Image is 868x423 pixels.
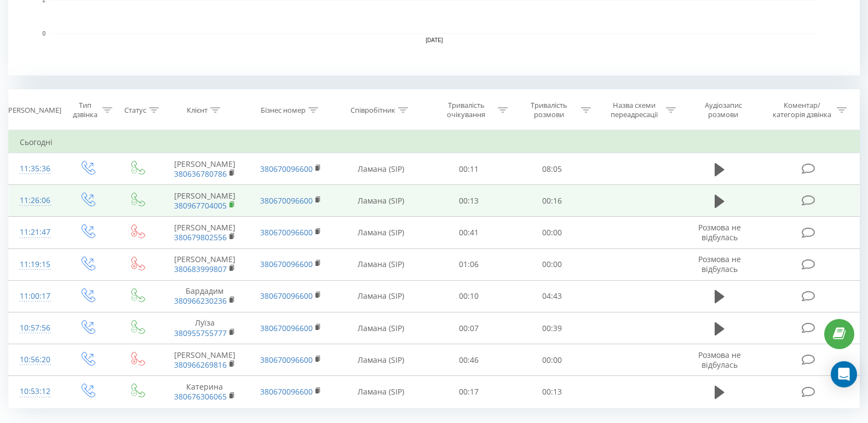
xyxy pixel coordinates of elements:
div: Клієнт [187,106,208,115]
a: 380670096600 [260,323,313,333]
td: 00:13 [510,376,594,408]
div: Open Intercom Messenger [831,361,857,387]
td: [PERSON_NAME] [162,344,248,376]
div: Статус [124,106,146,115]
div: 11:19:15 [20,254,51,275]
a: 380676306065 [174,391,227,402]
a: 380670096600 [260,259,313,269]
a: 380670096600 [260,291,313,301]
div: 11:35:36 [20,158,51,179]
span: Розмова не відбулась [698,254,741,274]
td: Ламана (SIP) [334,248,427,280]
div: Коментар/категорія дзвінка [770,101,834,119]
div: 10:53:12 [20,381,51,402]
td: 00:07 [427,312,510,344]
td: Ламана (SIP) [334,153,427,185]
td: Луїза [162,312,248,344]
span: Розмова не відбулась [698,222,741,242]
a: 380670096600 [260,355,313,365]
a: 380967704005 [174,200,227,211]
td: Ламана (SIP) [334,185,427,217]
td: Ламана (SIP) [334,217,427,248]
div: 11:21:47 [20,222,51,243]
td: [PERSON_NAME] [162,153,248,185]
div: 11:00:17 [20,286,51,307]
div: Аудіозапис розмови [689,101,757,119]
a: 380636780786 [174,169,227,179]
td: Ламана (SIP) [334,312,427,344]
td: [PERSON_NAME] [162,248,248,280]
td: 00:16 [510,185,594,217]
td: 00:13 [427,185,510,217]
td: 08:05 [510,153,594,185]
span: Розмова не відбулась [698,350,741,370]
td: 00:00 [510,344,594,376]
div: Тривалість розмови [520,101,578,119]
td: Ламана (SIP) [334,344,427,376]
td: [PERSON_NAME] [162,217,248,248]
td: 00:10 [427,280,510,312]
td: 01:06 [427,248,510,280]
a: 380670096600 [260,195,313,206]
a: 380679802556 [174,232,227,242]
td: 04:43 [510,280,594,312]
div: Співробітник [350,106,395,115]
a: 380683999807 [174,264,227,274]
div: [PERSON_NAME] [6,106,61,115]
td: Катерина [162,376,248,408]
td: 00:41 [427,217,510,248]
td: 00:00 [510,248,594,280]
td: 00:11 [427,153,510,185]
div: Назва схеми переадресації [605,101,663,119]
a: 380955755777 [174,328,227,338]
td: 00:39 [510,312,594,344]
div: Бізнес номер [261,106,306,115]
a: 380966230236 [174,295,227,306]
div: Тривалість очікування [437,101,495,119]
td: [PERSON_NAME] [162,185,248,217]
div: 10:56:20 [20,349,51,370]
text: [DATE] [426,37,443,43]
td: Сьогодні [9,131,860,153]
td: Ламана (SIP) [334,280,427,312]
a: 380670096600 [260,386,313,397]
div: Тип дзвінка [71,101,99,119]
a: 380670096600 [260,164,313,174]
text: 0 [42,31,45,37]
td: 00:46 [427,344,510,376]
div: 10:57:56 [20,317,51,339]
div: 11:26:06 [20,190,51,211]
a: 380670096600 [260,227,313,237]
td: 00:17 [427,376,510,408]
td: Бардадим [162,280,248,312]
td: 00:00 [510,217,594,248]
a: 380966269816 [174,360,227,370]
td: Ламана (SIP) [334,376,427,408]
